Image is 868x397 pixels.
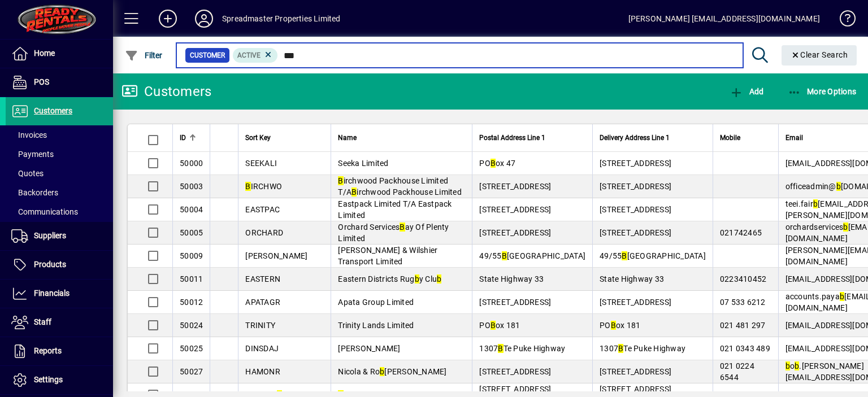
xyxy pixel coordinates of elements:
span: Invoices [11,130,47,139]
span: Customers [34,106,72,115]
span: Settings [34,375,63,384]
em: b [843,223,848,232]
span: 021742465 [720,228,762,237]
span: Email [785,132,803,144]
a: Products [6,251,113,279]
span: Active [237,51,261,59]
span: Suppliers [34,231,66,240]
span: 49/55 [GEOGRAPHIC_DATA] [479,251,585,260]
span: 50004 [180,205,203,214]
em: b [380,367,384,376]
span: Financials [34,289,70,298]
button: Add [150,8,186,29]
span: PO ox 181 [479,321,520,330]
span: [STREET_ADDRESS] [600,228,671,237]
a: Backorders [6,183,113,202]
em: B [618,344,623,353]
span: 50027 [180,367,203,376]
button: Filter [122,45,166,66]
span: Postal Address Line 1 [479,132,545,144]
span: Staff [34,317,51,326]
span: 1307 Te Puke Highway [600,344,685,353]
span: Eastern Districts Rug y Clu [338,274,441,283]
button: Clear [782,45,857,66]
span: APATAGR [245,298,280,307]
span: ORCHARD [245,228,283,237]
span: irchwood Packhouse Limited T/A irchwood Packhouse Limited [338,176,462,197]
span: Filter [125,51,163,60]
em: B [491,321,496,330]
span: Eastpack Limited T/A Eastpack Limited [338,199,452,220]
em: b [795,361,799,370]
em: B [502,251,507,260]
span: Home [34,49,55,58]
a: Settings [6,366,113,394]
span: POS [34,77,49,86]
div: Customers [121,82,211,101]
a: Home [6,40,113,68]
span: 50025 [180,344,203,353]
em: B [245,182,250,191]
div: Spreadmaster Properties Limited [222,10,340,28]
em: b [415,274,419,283]
span: 021 0343 489 [720,344,770,353]
div: ID [180,132,203,144]
span: 50012 [180,298,203,307]
em: B [611,321,616,330]
span: Seeka Limited [338,159,388,168]
span: Add [730,87,763,96]
span: Name [338,132,357,144]
span: TRINITY [245,321,275,330]
mat-chip: Activation Status: Active [233,48,278,63]
span: More Options [788,87,857,96]
a: Quotes [6,164,113,183]
span: PO ox 47 [479,159,515,168]
em: B [622,251,627,260]
span: 50005 [180,228,203,237]
a: Knowledge Base [831,2,854,39]
a: Reports [6,337,113,365]
em: b [836,182,841,191]
span: PO ox 181 [600,321,640,330]
span: Trinity Lands Limited [338,321,414,330]
button: More Options [785,81,860,102]
span: [STREET_ADDRESS] [600,159,671,168]
em: b [785,361,790,370]
span: DINSDAJ [245,344,279,353]
span: Nicola & Ro [PERSON_NAME] [338,367,446,376]
span: [STREET_ADDRESS] [600,298,671,307]
a: Financials [6,280,113,308]
span: [STREET_ADDRESS] [479,367,551,376]
em: B [338,176,343,185]
em: b [813,199,818,208]
span: 50009 [180,251,203,260]
a: POS [6,68,113,97]
span: Quotes [11,169,44,178]
span: [STREET_ADDRESS] [479,182,551,191]
span: Products [34,260,66,269]
span: 50011 [180,274,203,283]
span: ID [180,132,186,144]
span: Communications [11,207,78,216]
span: Delivery Address Line 1 [600,132,670,144]
span: Mobile [720,132,740,144]
em: b [437,274,441,283]
span: HAMONR [245,367,280,376]
span: [STREET_ADDRESS] [600,367,671,376]
span: SEEKALI [245,159,277,168]
span: [STREET_ADDRESS] [479,205,551,214]
em: B [498,344,503,353]
em: B [400,223,405,232]
span: 021 481 297 [720,321,766,330]
span: 07 533 6212 [720,298,766,307]
span: 1307 Te Puke Highway [479,344,565,353]
div: [PERSON_NAME] [EMAIL_ADDRESS][DOMAIN_NAME] [628,10,820,28]
span: [PERSON_NAME] [338,344,400,353]
div: Name [338,132,465,144]
span: 49/55 [GEOGRAPHIC_DATA] [600,251,706,260]
span: EASTERN [245,274,280,283]
span: 50000 [180,159,203,168]
span: Apata Group Limited [338,298,414,307]
span: Clear Search [791,50,848,59]
div: Mobile [720,132,771,144]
